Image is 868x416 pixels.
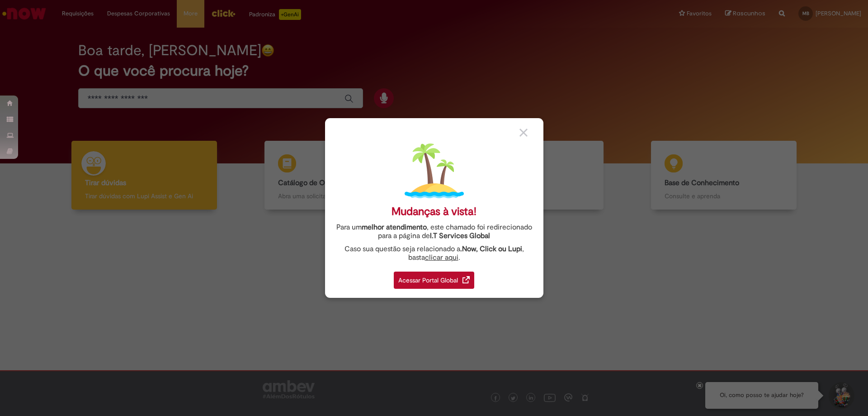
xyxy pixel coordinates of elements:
img: close_button_grey.png [519,129,528,137]
a: clicar aqui [425,248,458,262]
div: Para um , este chamado foi redirecionado para a página de [332,223,537,240]
strong: .Now, Click ou Lupi [460,244,522,253]
a: Acessar Portal Global [394,267,474,289]
img: redirect_link.png [462,276,470,283]
div: Mudanças à vista! [392,205,476,218]
div: Acessar Portal Global [394,272,474,289]
strong: melhor atendimento [362,223,427,232]
div: Caso sua questão seja relacionado a , basta . [332,245,537,262]
a: I.T Services Global [430,226,490,240]
img: island.png [405,141,464,201]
